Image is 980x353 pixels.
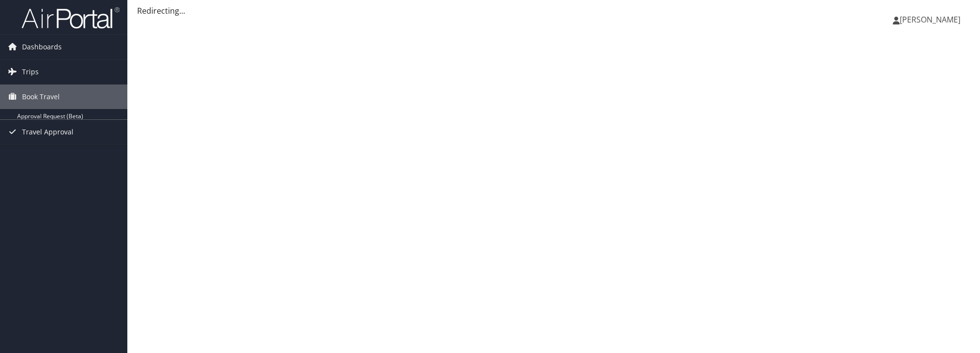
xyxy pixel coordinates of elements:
span: [PERSON_NAME] [900,14,960,25]
img: airportal-logo.png [22,6,120,29]
div: Redirecting... [137,5,970,17]
span: Travel Approval [22,120,73,144]
span: Dashboards [22,35,62,59]
a: [PERSON_NAME] [893,5,970,34]
span: Trips [22,60,39,84]
span: Book Travel [22,85,60,109]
